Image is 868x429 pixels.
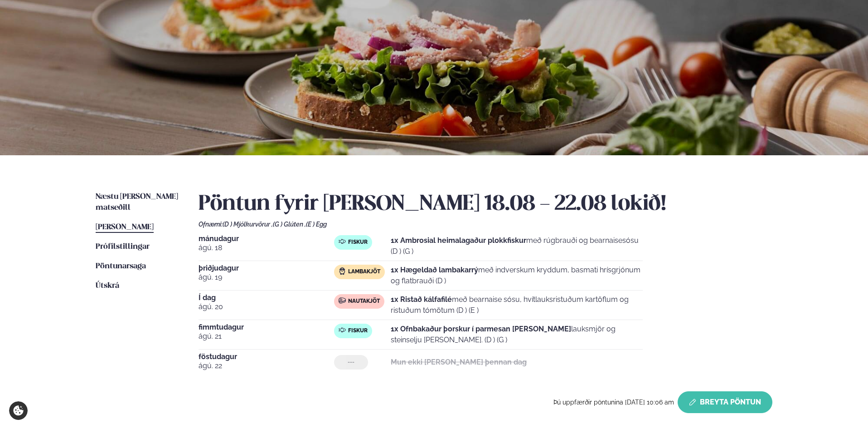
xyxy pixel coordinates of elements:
img: fish.svg [339,238,346,245]
span: fimmtudagur [199,324,334,331]
span: [PERSON_NAME] [96,223,154,231]
span: Næstu [PERSON_NAME] matseðill [96,193,178,212]
span: Útskrá [96,282,119,290]
span: ágú. 19 [199,272,334,283]
a: [PERSON_NAME] [96,222,154,233]
p: með rúgbrauði og bearnaisesósu (D ) (G ) [391,235,643,257]
span: Fiskur [348,327,368,335]
strong: 1x Ofnbakaður þorskur í parmesan [PERSON_NAME] [391,325,571,333]
p: með indverskum kryddum, basmati hrísgrjónum og flatbrauði (D ) [391,265,643,286]
span: --- [348,359,354,366]
button: Breyta Pöntun [678,391,772,413]
span: ágú. 21 [199,331,334,342]
a: Prófílstillingar [96,242,150,252]
strong: Mun ekki [PERSON_NAME] þennan dag [391,358,527,366]
strong: 1x Ambrosial heimalagaður plokkfiskur [391,236,526,245]
a: Pöntunarsaga [96,261,146,272]
span: Fiskur [348,239,368,246]
span: Lambakjöt [348,268,380,276]
img: beef.svg [339,297,346,304]
a: Cookie settings [9,401,28,420]
span: mánudagur [199,235,334,242]
span: ágú. 22 [199,360,334,371]
a: Næstu [PERSON_NAME] matseðill [96,192,180,213]
a: Útskrá [96,281,119,291]
strong: 1x Hægeldað lambakarrý [391,266,478,274]
span: ágú. 20 [199,301,334,312]
span: (G ) Glúten , [273,221,306,228]
span: ágú. 18 [199,242,334,253]
img: Lamb.svg [339,267,346,275]
span: (E ) Egg [306,221,327,228]
span: Þú uppfærðir pöntunina [DATE] 10:06 am [553,399,674,406]
span: föstudagur [199,353,334,360]
span: Í dag [199,294,334,301]
span: þriðjudagur [199,265,334,272]
span: Prófílstillingar [96,243,150,251]
p: með bearnaise sósu, hvítlauksristuðum kartöflum og ristuðum tómötum (D ) (E ) [391,294,643,316]
p: lauksmjör og steinselju [PERSON_NAME]. (D ) (G ) [391,324,643,345]
div: Ofnæmi: [199,221,772,228]
img: fish.svg [339,326,346,334]
span: Pöntunarsaga [96,262,146,270]
h2: Pöntun fyrir [PERSON_NAME] 18.08 - 22.08 lokið! [199,192,772,217]
span: Nautakjöt [348,298,380,305]
strong: 1x Ristað kálfafilé [391,295,452,304]
span: (D ) Mjólkurvörur , [223,221,273,228]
